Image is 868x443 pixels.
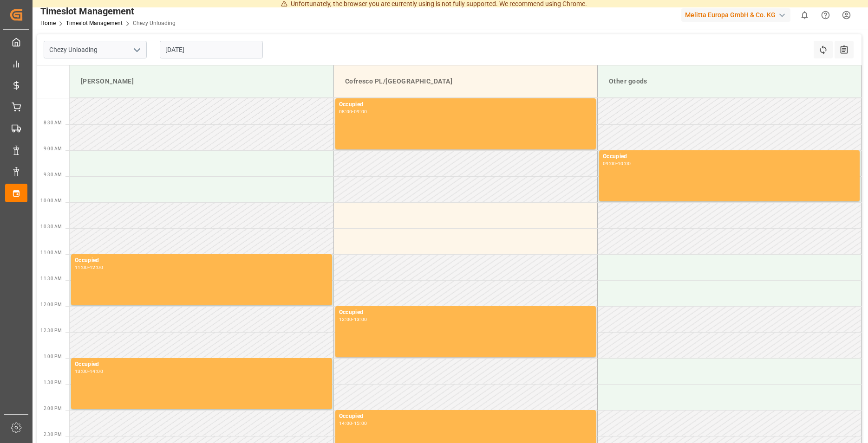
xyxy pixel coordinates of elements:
span: 12:00 PM [40,302,62,307]
span: 9:30 AM [44,172,62,177]
div: Cofresco PL/[GEOGRAPHIC_DATA] [341,73,590,90]
div: - [88,369,90,373]
div: Occupied [339,308,592,317]
span: 2:30 PM [44,432,62,437]
span: 11:30 AM [40,276,62,281]
div: Occupied [75,360,328,369]
div: - [616,161,618,166]
span: 12:30 PM [40,328,62,333]
div: 13:00 [354,317,367,321]
input: DD-MM-YYYY [160,41,263,58]
div: - [352,109,353,114]
div: - [352,317,353,321]
div: Occupied [339,100,592,109]
div: 08:00 [339,109,352,114]
a: Home [40,20,56,26]
span: 10:30 AM [40,224,62,229]
span: 10:00 AM [40,198,62,203]
button: open menu [130,43,144,57]
span: 2:00 PM [44,406,62,411]
input: Type to search/select [44,41,147,58]
div: 13:00 [75,369,88,373]
div: 15:00 [354,421,367,425]
button: Melitta Europa GmbH & Co. KG [681,6,794,24]
div: Occupied [75,256,328,265]
div: 14:00 [90,369,103,373]
div: 09:00 [354,109,367,114]
span: 11:00 AM [40,250,62,255]
button: Help Center [815,5,836,26]
a: Timeslot Management [66,20,123,26]
div: Melitta Europa GmbH & Co. KG [681,8,790,22]
div: Occupied [603,152,856,161]
div: [PERSON_NAME] [77,73,326,90]
button: show 0 new notifications [794,5,815,26]
div: Occupied [339,412,592,421]
div: 10:00 [618,161,631,166]
div: 11:00 [75,265,88,270]
div: 14:00 [339,421,352,425]
span: 1:30 PM [44,380,62,385]
div: - [352,421,353,425]
div: 12:00 [339,317,352,321]
div: Timeslot Management [40,4,176,18]
div: 09:00 [603,161,616,166]
span: 1:00 PM [44,354,62,359]
span: 8:30 AM [44,120,62,125]
div: Other goods [605,73,854,90]
div: - [88,265,90,270]
span: 9:00 AM [44,146,62,151]
div: 12:00 [90,265,103,270]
